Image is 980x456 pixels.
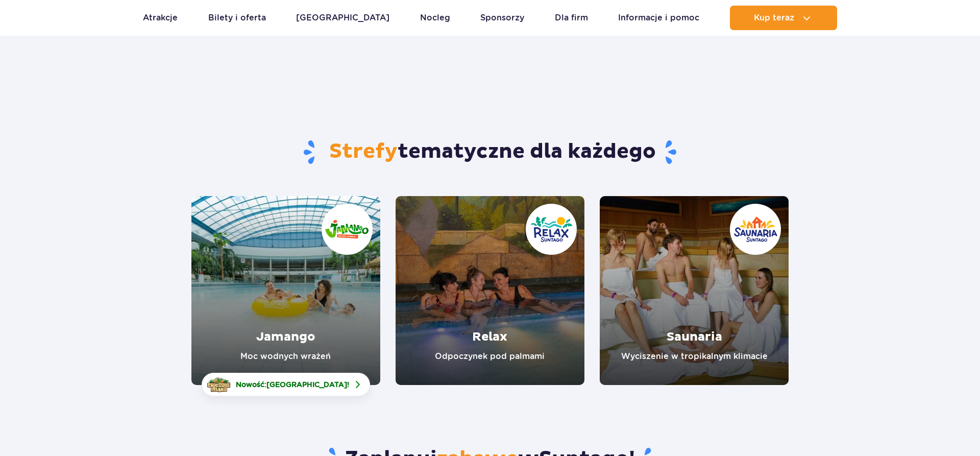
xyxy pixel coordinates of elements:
[618,6,699,30] a: Informacje i pomoc
[143,6,178,30] a: Atrakcje
[202,373,370,396] a: Nowość:[GEOGRAPHIC_DATA]!
[191,139,789,165] h1: tematyczne dla każdego
[266,380,347,389] span: [GEOGRAPHIC_DATA]
[730,6,837,30] button: Kup teraz
[396,196,584,385] a: Relax
[420,6,450,30] a: Nocleg
[296,6,389,30] a: [GEOGRAPHIC_DATA]
[236,379,349,390] span: Nowość: !
[555,6,588,30] a: Dla firm
[600,196,789,385] a: Saunaria
[191,196,380,385] a: Jamango
[208,6,266,30] a: Bilety i oferta
[754,13,794,22] span: Kup teraz
[329,139,398,164] span: Strefy
[480,6,524,30] a: Sponsorzy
